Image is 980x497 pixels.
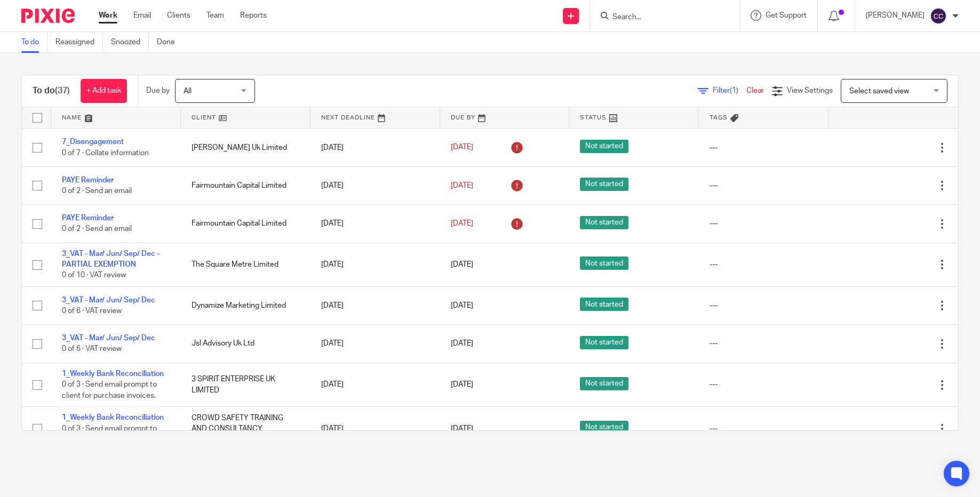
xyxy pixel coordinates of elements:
td: [DATE] [310,129,440,166]
td: The Square Metre Limited [181,243,310,286]
a: 3_VAT - Mar/ Jun/ Sep/ Dec [62,334,155,342]
td: [DATE] [310,363,440,406]
a: + Add task [81,79,127,103]
td: Fairmountain Capital Limited [181,205,310,243]
span: Not started [580,421,628,434]
td: [PERSON_NAME] Uk Limited [181,129,310,166]
a: To do [21,32,47,53]
a: Clear [746,87,764,94]
span: Not started [580,216,628,229]
span: (37) [55,86,70,95]
a: Work [99,10,117,21]
span: 0 of 10 · VAT review [62,272,126,279]
div: --- [710,180,818,191]
a: 3_VAT - Mar/ Jun/ Sep/ Dec - PARTIAL EXEMPTION [62,250,160,268]
span: All [184,87,192,95]
span: 0 of 3 · Send email prompt to client for purchase invoices. [62,425,157,444]
span: 0 of 6 · VAT review [62,346,122,353]
a: 7_Disengagement [62,138,124,146]
span: Not started [580,256,628,270]
div: --- [710,423,818,434]
div: --- [710,379,818,390]
span: Not started [580,140,628,153]
a: Snoozed [111,32,149,53]
a: PAYE Reminder [62,177,114,184]
a: Clients [167,10,190,21]
span: 0 of 2 · Send an email [62,187,132,195]
p: [PERSON_NAME] [866,10,925,21]
div: --- [710,218,818,229]
a: Done [157,32,183,53]
a: Reassigned [55,32,103,53]
div: --- [710,259,818,270]
div: --- [710,338,818,349]
a: 3_VAT - Mar/ Jun/ Sep/ Dec [62,296,155,304]
td: [DATE] [310,286,440,324]
span: [DATE] [451,381,473,388]
a: 1_Weekly Bank Reconciliation [62,370,164,378]
span: Select saved view [849,87,909,95]
span: View Settings [787,87,833,94]
td: [DATE] [310,166,440,204]
span: Get Support [766,12,807,19]
span: [DATE] [451,220,473,227]
span: [DATE] [451,182,473,189]
td: CROWD SAFETY TRAINING AND CONSULTANCY WORLDWIDE LIMITED [181,407,310,451]
h1: To do [33,85,70,97]
span: Not started [580,377,628,390]
span: Not started [580,178,628,191]
span: [DATE] [451,261,473,268]
span: 0 of 3 · Send email prompt to client for purchase invoices. [62,381,157,399]
p: Due by [146,85,170,96]
input: Search [611,13,707,22]
a: Reports [240,10,267,21]
td: [DATE] [310,325,440,363]
td: [DATE] [310,243,440,286]
div: --- [710,142,818,153]
td: [DATE] [310,407,440,451]
span: [DATE] [451,340,473,348]
span: 0 of 2 · Send an email [62,226,132,233]
span: Tags [710,115,728,121]
td: Fairmountain Capital Limited [181,166,310,204]
img: svg%3E [930,7,947,25]
td: [DATE] [310,205,440,243]
td: Jsl Advisory Uk Ltd [181,325,310,363]
span: 0 of 7 · Collate information [62,149,149,157]
div: --- [710,300,818,311]
a: Email [133,10,151,21]
td: Dynamize Marketing Limited [181,286,310,324]
span: Not started [580,298,628,311]
span: [DATE] [451,425,473,432]
img: Pixie [21,9,75,23]
span: [DATE] [451,302,473,309]
span: [DATE] [451,144,473,151]
a: 1_Weekly Bank Reconciliation [62,414,164,421]
span: Filter [713,87,746,94]
span: Not started [580,336,628,349]
span: (1) [730,87,738,94]
td: 3 SPIRIT ENTERPRISE UK LIMITED [181,363,310,406]
a: Team [206,10,224,21]
span: 0 of 6 · VAT review [62,307,122,315]
a: PAYE Reminder [62,214,114,222]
